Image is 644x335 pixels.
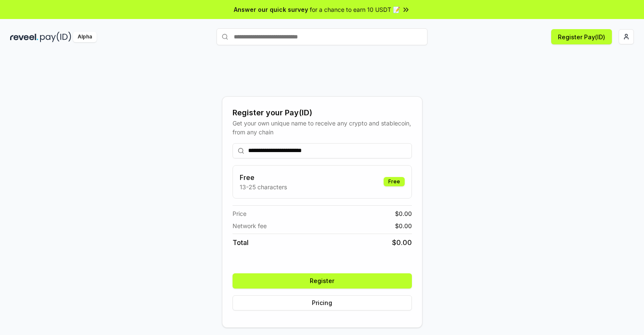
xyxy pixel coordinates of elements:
[384,177,405,186] div: Free
[233,237,249,248] span: Total
[234,5,308,14] span: Answer our quick survey
[240,172,287,182] h3: Free
[395,209,412,218] span: $ 0.00
[233,221,267,230] span: Network fee
[233,295,412,310] button: Pricing
[233,209,246,218] span: Price
[10,32,38,42] img: reveel_dark
[233,107,412,119] div: Register your Pay(ID)
[392,237,412,248] span: $ 0.00
[240,182,287,191] p: 13-25 characters
[233,273,412,289] button: Register
[310,5,400,14] span: for a chance to earn 10 USDT 📝
[233,119,412,136] div: Get your own unique name to receive any crypto and stablecoin, from any chain
[73,32,97,42] div: Alpha
[551,29,612,44] button: Register Pay(ID)
[40,32,71,42] img: pay_id
[395,221,412,230] span: $ 0.00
